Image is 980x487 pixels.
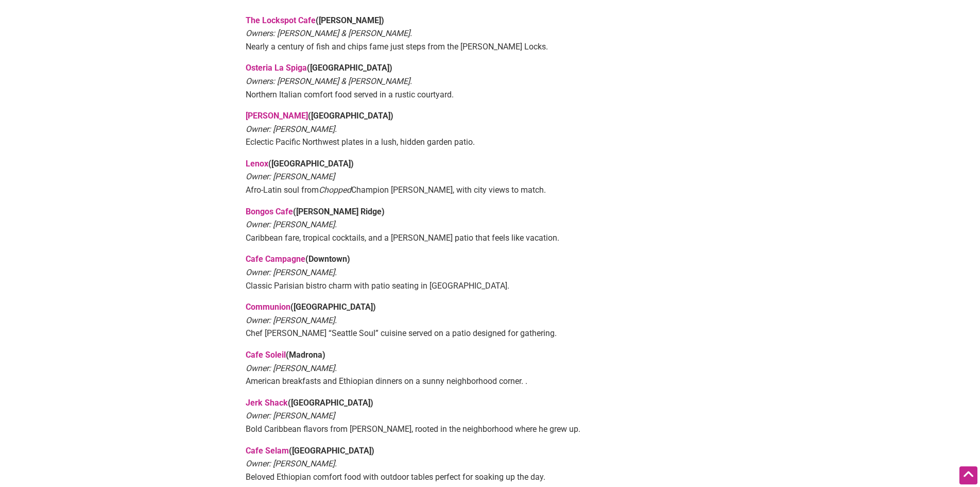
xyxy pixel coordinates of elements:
[246,253,735,292] p: Classic Parisian bistro charm with patio seating in [GEOGRAPHIC_DATA].
[246,446,374,456] strong: ([GEOGRAPHIC_DATA])
[246,63,392,73] strong: ([GEOGRAPHIC_DATA])
[246,76,412,86] em: Owners: [PERSON_NAME] & [PERSON_NAME].
[246,444,735,484] p: Beloved Ethiopian comfort food with outdoor tables perfect for soaking up the day.
[246,111,393,121] strong: ([GEOGRAPHIC_DATA])
[246,172,335,181] em: Owner: [PERSON_NAME]
[246,302,290,312] a: Communion
[246,28,412,38] em: Owners: [PERSON_NAME] & [PERSON_NAME].
[246,411,335,421] em: Owner: [PERSON_NAME]
[246,398,288,408] a: Jerk Shack
[246,348,735,388] p: American breakfasts and Ethiopian dinners on a sunny neighborhood corner. .
[246,398,373,408] strong: ([GEOGRAPHIC_DATA])
[246,15,384,25] strong: ([PERSON_NAME])
[246,396,735,436] p: Bold Caribbean flavors from [PERSON_NAME], rooted in the neighborhood where he grew up.
[246,159,268,169] a: Lenox
[246,459,337,468] em: Owner: [PERSON_NAME].
[246,109,735,149] p: Eclectic Pacific Northwest plates in a lush, hidden garden patio.
[246,350,325,360] strong: (Madrona)
[959,466,977,484] div: Scroll Back to Top
[319,185,351,195] em: Chopped
[246,205,735,245] p: Caribbean fare, tropical cocktails, and a [PERSON_NAME] patio that feels like vacation.
[246,220,337,229] em: Owner: [PERSON_NAME].
[246,61,735,101] p: Northern Italian comfort food served in a rustic courtyard.
[246,14,735,54] p: Nearly a century of fish and chips fame just steps from the [PERSON_NAME] Locks.
[246,124,337,134] em: Owner: [PERSON_NAME].
[246,159,354,169] strong: ([GEOGRAPHIC_DATA])
[246,315,337,325] em: Owner: [PERSON_NAME].
[246,207,385,216] strong: ([PERSON_NAME] Ridge)
[246,15,316,25] a: The Lockspot Cafe
[246,300,735,340] p: Chef [PERSON_NAME] “Seattle Soul” cuisine served on a patio designed for gathering.
[246,254,305,264] a: Cafe Campagne
[246,363,337,373] em: Owner: [PERSON_NAME].
[246,157,735,197] p: Afro-Latin soul from Champion [PERSON_NAME], with city views to match.
[246,111,308,121] a: [PERSON_NAME]
[246,63,307,73] a: Osteria La Spiga
[246,254,350,264] strong: (Downtown)
[246,446,289,456] a: Cafe Selam
[246,350,286,360] a: Cafe Soleil
[246,302,376,312] strong: ([GEOGRAPHIC_DATA])
[246,207,293,216] a: Bongos Cafe
[246,267,337,277] em: Owner: [PERSON_NAME].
